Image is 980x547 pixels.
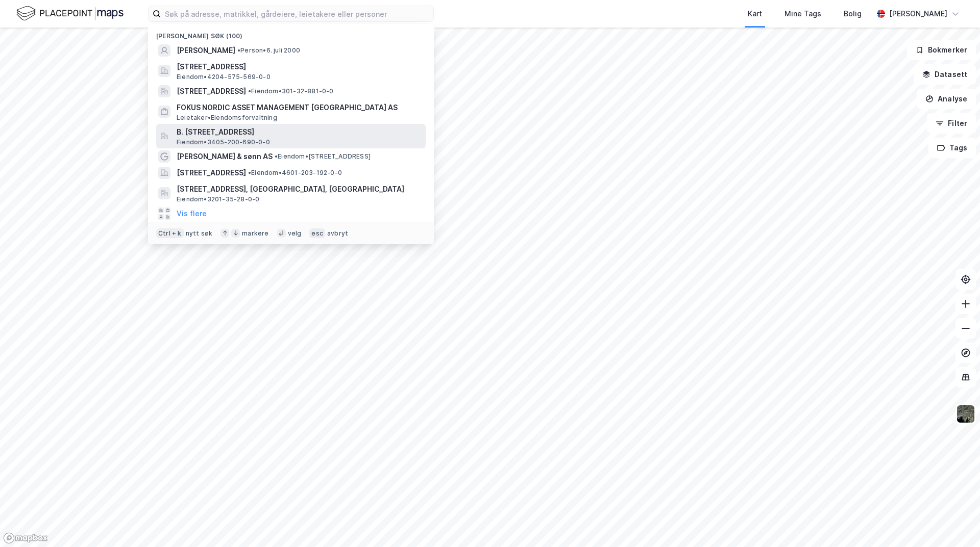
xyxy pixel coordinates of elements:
[237,46,300,55] span: Person • 6. juli 2000
[956,404,975,424] img: 9k=
[177,61,422,73] span: [STREET_ADDRESS]
[237,46,240,54] span: •
[177,150,273,163] span: [PERSON_NAME] & sønn AS
[177,183,422,195] span: [STREET_ADDRESS], [GEOGRAPHIC_DATA], [GEOGRAPHIC_DATA]
[748,8,762,20] div: Kart
[177,167,246,179] span: [STREET_ADDRESS]
[177,114,277,122] span: Leietaker • Eiendomsforvaltning
[248,169,251,176] span: •
[177,138,270,146] span: Eiendom • 3405-200-690-0-0
[928,138,976,158] button: Tags
[177,101,422,114] span: FOKUS NORDIC ASSET MANAGEMENT [GEOGRAPHIC_DATA] AS
[844,8,862,20] div: Bolig
[3,532,48,544] a: Mapbox homepage
[288,229,302,238] div: velg
[889,8,947,20] div: [PERSON_NAME]
[309,228,325,239] div: esc
[927,113,976,134] button: Filter
[148,24,434,42] div: [PERSON_NAME] søk (100)
[907,40,976,60] button: Bokmerker
[914,64,976,85] button: Datasett
[177,85,246,97] span: [STREET_ADDRESS]
[177,126,422,138] span: B. [STREET_ADDRESS]
[929,498,980,547] iframe: Chat Widget
[248,87,334,95] span: Eiendom • 301-32-881-0-0
[186,229,213,238] div: nytt søk
[929,498,980,547] div: Kontrollprogram for chat
[242,229,268,238] div: markere
[156,228,184,239] div: Ctrl + k
[248,169,342,177] span: Eiendom • 4601-203-192-0-0
[917,89,976,109] button: Analyse
[275,152,278,160] span: •
[785,8,821,20] div: Mine Tags
[177,73,271,81] span: Eiendom • 4204-575-569-0-0
[177,207,207,220] button: Vis flere
[177,44,235,57] span: [PERSON_NAME]
[16,5,124,22] img: logo.f888ab2527a4732fd821a326f86c7f29.svg
[248,87,251,95] span: •
[275,152,371,161] span: Eiendom • [STREET_ADDRESS]
[177,195,259,203] span: Eiendom • 3201-35-28-0-0
[327,229,348,238] div: avbryt
[161,6,433,21] input: Søk på adresse, matrikkel, gårdeiere, leietakere eller personer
